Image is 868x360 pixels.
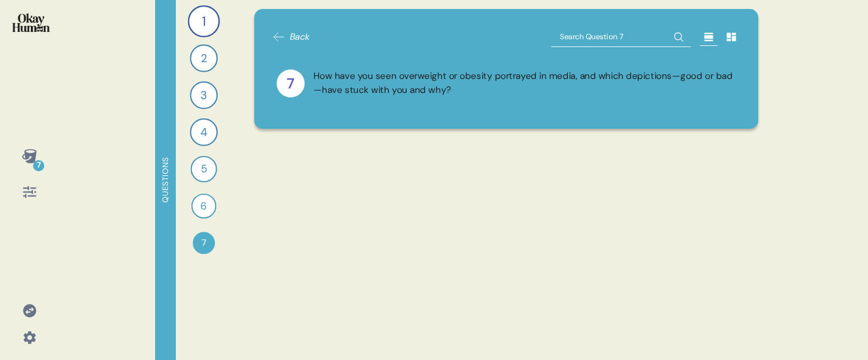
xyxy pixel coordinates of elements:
[192,194,217,219] div: 6
[188,5,220,37] div: 1
[190,44,218,72] div: 2
[277,69,305,97] div: 7
[190,118,218,146] div: 4
[314,69,736,97] div: How have you seen overweight or obesity portrayed in media, and which depictions—good or bad—have...
[12,13,50,32] img: okayhuman.3b1b6348.png
[290,30,310,44] span: Back
[190,81,218,109] div: 3
[551,27,691,47] input: Search Question 7
[190,156,217,182] div: 5
[193,232,215,254] div: 7
[33,160,44,171] div: 7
